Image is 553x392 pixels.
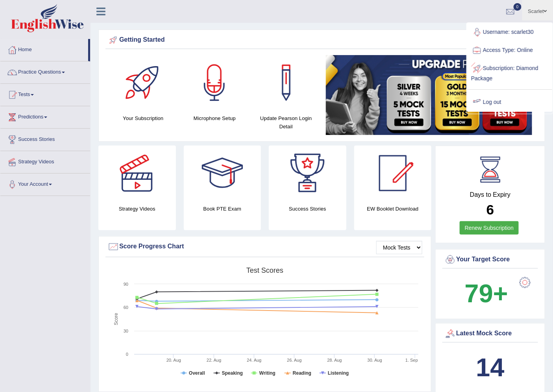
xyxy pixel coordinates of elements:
[467,93,552,111] a: Log out
[0,151,90,171] a: Strategy Videos
[287,358,301,362] tspan: 26. Aug
[444,254,536,266] div: Your Target Score
[111,114,175,122] h4: Your Subscription
[444,328,536,340] div: Latest Mock Score
[0,174,90,193] a: Your Account
[0,39,88,59] a: Home
[0,84,90,104] a: Tests
[184,205,261,213] h4: Book PTE Exam
[328,370,349,376] tspan: Listening
[354,205,432,213] h4: EW Booklet Download
[247,358,261,362] tspan: 24. Aug
[467,41,552,59] a: Access Type: Online
[405,358,418,362] tspan: 1. Sep
[98,205,176,213] h4: Strategy Videos
[293,370,311,376] tspan: Reading
[124,282,128,287] text: 90
[486,202,494,217] b: 6
[514,3,522,11] span: 0
[107,34,536,46] div: Getting Started
[126,352,128,357] text: 0
[465,279,508,308] b: 79+
[0,129,90,148] a: Success Stories
[460,221,519,235] a: Renew Subscription
[259,370,276,376] tspan: Writing
[327,358,342,362] tspan: 28. Aug
[368,358,382,362] tspan: 30. Aug
[444,191,536,198] h4: Days to Expiry
[189,370,205,376] tspan: Overall
[207,358,221,362] tspan: 22. Aug
[0,61,90,81] a: Practice Questions
[326,55,533,135] img: small5.jpg
[124,305,128,310] text: 60
[166,358,181,362] tspan: 20. Aug
[246,266,283,274] tspan: Test scores
[183,114,247,122] h4: Microphone Setup
[107,241,422,253] div: Score Progress Chart
[254,114,318,131] h4: Update Pearson Login Detail
[269,205,346,213] h4: Success Stories
[113,313,119,325] tspan: Score
[124,329,128,333] text: 30
[0,106,90,126] a: Predictions
[467,59,552,86] a: Subscription: Diamond Package
[222,370,243,376] tspan: Speaking
[476,353,504,382] b: 14
[467,23,552,41] a: Username: scarlet30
